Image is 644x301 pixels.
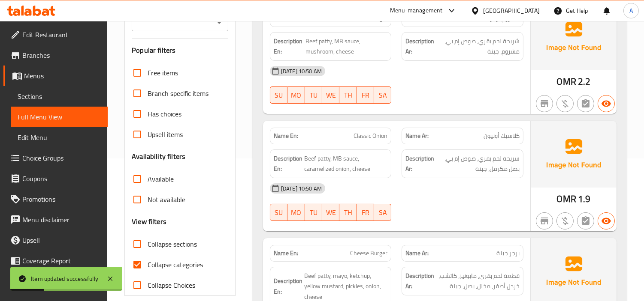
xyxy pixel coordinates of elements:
button: Available [598,212,615,229]
span: شريحة لحم بقري، صوص إم بي، مشروم، جبنة [436,36,520,57]
strong: Name En: [274,131,298,140]
span: SU [274,206,284,219]
h3: View filters [132,217,166,226]
button: Not branch specific item [536,95,553,112]
span: Coupons [22,173,101,184]
button: Purchased item [556,95,574,112]
span: TH [343,89,353,101]
span: Classic Onion [354,131,387,140]
button: SU [270,86,287,104]
button: WE [322,204,339,221]
span: OMR [557,191,576,207]
span: شريحة لحم بقري، صوص إم بي، بصل مكرمل، جبنة [436,153,520,174]
span: قطعة لحم بقري، مايونيز، كاتشب، خردل أصفر، مخلل، بصل، جبنة [436,271,520,292]
span: كلاسيك أونيون [484,131,520,140]
strong: Name En: [274,249,298,258]
span: Choice Groups [22,153,101,163]
span: Upsell [22,235,101,245]
span: Sections [18,91,101,101]
span: MO [291,206,301,219]
span: Has choices [148,109,181,119]
span: OMR [557,73,576,90]
span: Collapse Choices [148,280,195,290]
a: Edit Menu [11,127,108,148]
span: Branches [22,50,101,60]
a: Menus [3,66,108,86]
span: SU [274,89,284,101]
button: Open [213,17,225,29]
button: MO [287,204,305,221]
span: Available [148,174,174,184]
span: TU [308,89,319,101]
strong: Name Ar: [405,14,429,23]
span: Not available [148,194,185,205]
span: Promotions [22,194,101,204]
span: Beef patty, MB sauce, mushroom, cheese [305,36,388,57]
span: A [629,6,633,15]
a: Menu disclaimer [3,209,108,230]
span: Cheese Burger [350,249,387,258]
button: TH [339,204,357,221]
span: TH [343,206,353,219]
a: Edit Restaurant [3,24,108,45]
span: [DATE] 10:50 AM [278,185,325,193]
button: TU [305,204,322,221]
strong: Name Ar: [405,249,429,258]
span: Edit Menu [18,132,101,143]
strong: Name Ar: [405,131,429,140]
strong: Description Ar: [405,271,434,292]
strong: Name En: [274,14,298,23]
h3: Popular filters [132,45,228,55]
button: FR [357,86,374,104]
button: Not has choices [577,95,594,112]
strong: Description En: [274,276,302,297]
button: TH [339,86,357,104]
a: Upsell [3,230,108,250]
div: Item updated successfully [31,274,98,283]
div: Menu-management [390,6,443,16]
span: SA [378,89,388,101]
button: Not has choices [577,212,594,229]
span: Upsell items [148,129,183,140]
span: SA [378,206,388,219]
span: Collapse categories [148,259,203,270]
strong: Description Ar: [405,36,434,57]
div: [GEOGRAPHIC_DATA] [483,6,540,15]
span: Free items [148,68,178,78]
strong: Description En: [274,36,304,57]
a: Sections [11,86,108,107]
button: SA [374,204,391,221]
span: 2.2 [578,73,590,90]
a: Coupons [3,168,108,189]
button: SA [374,86,391,104]
img: Ae5nvW7+0k+MAAAAAElFTkSuQmCC [531,121,617,188]
span: Coverage Report [22,256,101,266]
button: MO [287,86,305,104]
span: Branch specific items [148,88,209,98]
a: Grocery Checklist [3,271,108,292]
span: MO [291,89,301,101]
button: Available [598,95,615,112]
strong: Description En: [274,153,302,174]
button: WE [322,86,339,104]
span: برجر جبنة [496,249,520,258]
span: FR [360,206,371,219]
span: Mushroom Burger [341,14,387,23]
span: [DATE] 10:50 AM [278,67,325,75]
span: Menu disclaimer [22,215,101,225]
a: Full Menu View [11,107,108,127]
a: Coverage Report [3,250,108,271]
strong: Description Ar: [405,153,434,174]
a: Promotions [3,189,108,209]
span: WE [326,206,336,219]
span: Edit Restaurant [22,30,101,40]
span: Beef patty, MB sauce, caramelized onion, cheese [304,153,388,174]
span: TU [308,206,319,219]
button: Purchased item [556,212,574,229]
span: WE [326,89,336,101]
span: Menus [24,71,101,81]
span: مشروم برجر [490,14,520,23]
button: SU [270,204,287,221]
button: TU [305,86,322,104]
button: FR [357,204,374,221]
